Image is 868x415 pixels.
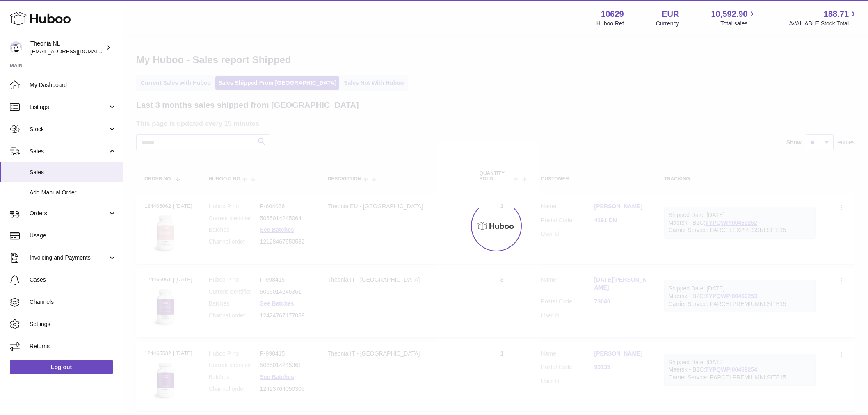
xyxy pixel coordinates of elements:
span: My Dashboard [30,81,116,89]
strong: EUR [662,9,679,20]
strong: 10629 [601,9,624,20]
div: Theonia NL [30,40,104,55]
span: 188.71 [824,9,849,20]
a: 188.71 AVAILABLE Stock Total [789,9,858,27]
span: Stock [30,125,108,133]
span: Orders [30,210,108,217]
span: Sales [30,169,116,176]
div: Huboo Ref [596,20,624,27]
span: Add Manual Order [30,189,116,196]
span: Usage [30,232,116,239]
span: Channels [30,298,116,306]
span: Invoicing and Payments [30,254,108,262]
span: Sales [30,148,108,155]
span: [EMAIL_ADDRESS][DOMAIN_NAME] [30,48,121,55]
div: Currency [656,20,679,27]
a: 10,592.90 Total sales [711,9,757,27]
img: info@wholesomegoods.eu [10,41,22,54]
a: Log out [10,360,113,374]
span: Total sales [720,20,757,27]
span: Listings [30,103,108,111]
span: 10,592.90 [711,9,747,20]
span: AVAILABLE Stock Total [789,20,858,27]
span: Cases [30,276,116,284]
span: Returns [30,342,116,350]
span: Settings [30,320,116,328]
